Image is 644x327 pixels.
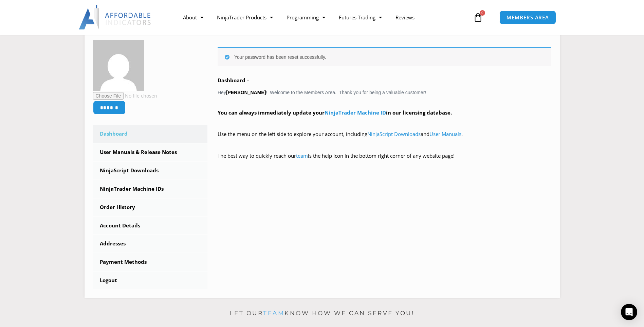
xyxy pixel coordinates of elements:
[226,90,266,95] strong: [PERSON_NAME]
[263,310,284,316] a: team
[218,151,551,170] p: The best way to quickly reach our is the help icon in the bottom right corner of any website page!
[93,217,208,235] a: Account Details
[367,131,421,137] a: NinjaScript Downloads
[429,131,461,137] a: User Manuals
[93,162,208,179] a: NinjaScript Downloads
[93,143,208,161] a: User Manuals & Release Notes
[218,47,551,170] div: Hey ! Welcome to the Members Area. Thank you for being a valuable customer!
[176,10,472,25] nav: Menu
[210,10,280,25] a: NinjaTrader Products
[93,125,208,289] nav: Account pages
[93,180,208,198] a: NinjaTrader Machine IDs
[93,272,208,289] a: Logout
[218,130,551,149] p: Use the menu on the left side to explore your account, including and .
[621,304,637,320] div: Open Intercom Messenger
[93,235,208,253] a: Addresses
[85,308,560,319] p: Let our know how we can serve you!
[93,125,208,143] a: Dashboard
[93,253,208,271] a: Payment Methods
[93,199,208,216] a: Order History
[280,10,332,25] a: Programming
[218,77,250,84] b: Dashboard –
[325,109,386,116] a: NinjaTrader Machine ID
[507,15,549,20] span: MEMBERS AREA
[218,109,452,116] strong: You can always immediately update your in our licensing database.
[218,47,551,66] div: Your password has been reset successfully.
[332,10,389,25] a: Futures Trading
[480,10,485,16] span: 0
[389,10,421,25] a: Reviews
[296,152,308,159] a: team
[499,11,556,24] a: MEMBERS AREA
[79,5,152,30] img: LogoAI | Affordable Indicators – NinjaTrader
[93,40,144,91] img: fe058a18ea1d84c1fd0f8b9ccfd674aa5e794503fd72a400bd66ea4e9910b7d3
[176,10,210,25] a: About
[463,7,493,27] a: 0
